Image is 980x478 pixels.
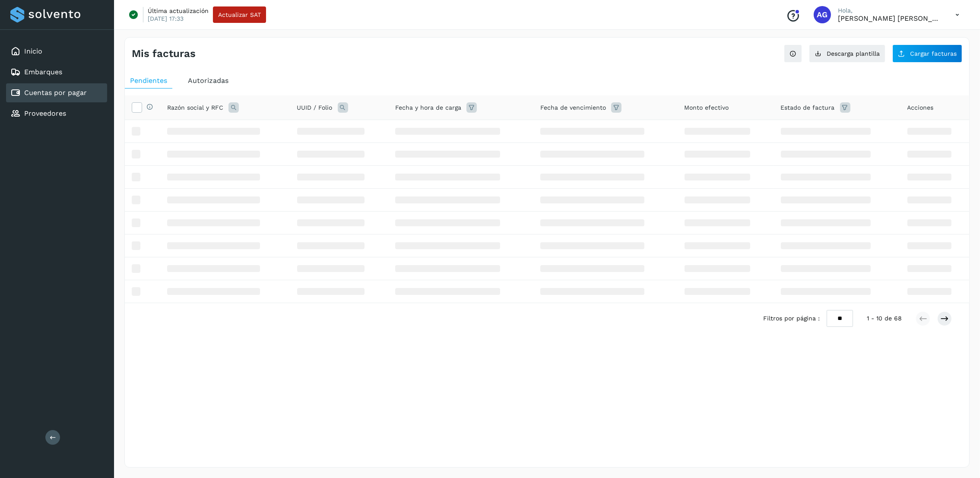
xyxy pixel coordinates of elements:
[910,51,957,57] span: Cargar facturas
[213,6,266,23] button: Actualizar SAT
[148,15,184,22] p: [DATE] 17:33
[24,109,66,117] a: Proveedores
[24,89,87,97] a: Cuentas por pagar
[218,12,261,18] span: Actualizar SAT
[297,103,333,112] span: UUID / Folio
[6,63,107,82] div: Embarques
[167,103,223,112] span: Razón social y RFC
[907,103,934,112] span: Acciones
[395,103,461,112] span: Fecha y hora de carga
[867,314,902,323] span: 1 - 10 de 68
[130,76,167,85] span: Pendientes
[188,76,228,85] span: Autorizadas
[685,103,729,112] span: Monto efectivo
[827,51,880,57] span: Descarga plantilla
[809,44,885,63] button: Descarga plantilla
[763,314,820,323] span: Filtros por página :
[24,68,62,76] a: Embarques
[6,104,107,123] div: Proveedores
[148,7,209,15] p: Última actualización
[132,47,196,60] h4: Mis facturas
[24,47,42,55] a: Inicio
[6,83,107,102] div: Cuentas por pagar
[540,103,606,112] span: Fecha de vencimiento
[781,103,835,112] span: Estado de factura
[838,7,942,14] p: Hola,
[892,44,962,63] button: Cargar facturas
[6,42,107,61] div: Inicio
[838,14,942,22] p: Abigail Gonzalez Leon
